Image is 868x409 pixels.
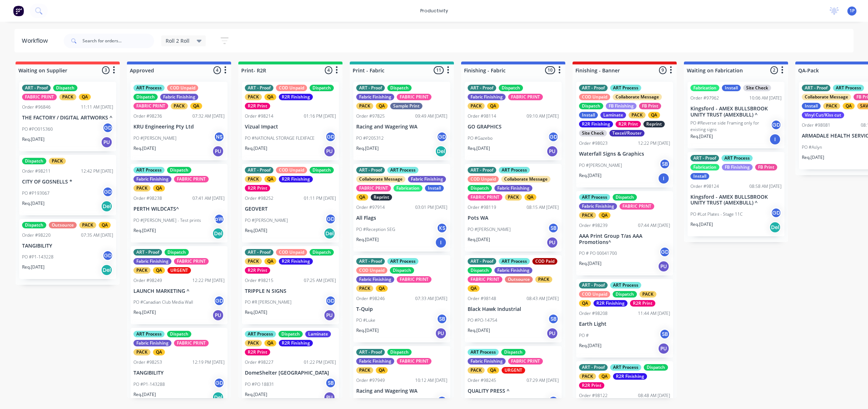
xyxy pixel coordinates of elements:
[22,158,46,164] div: Dispatch
[22,232,51,239] div: Order #98220
[133,299,193,305] p: PO #Canadian Club Media Wall
[133,135,176,142] p: PO #[PERSON_NAME]
[630,300,655,307] div: R2R Print
[576,82,673,187] div: ART - ProofART ProcessCOD UnpaidCollaborate MessageDispatchFB FinishingFB PrintInstallLaminatePAC...
[548,223,559,233] div: SB
[171,103,188,109] div: PACK
[579,212,596,219] div: PACK
[13,5,24,16] img: Factory
[843,103,855,109] div: QA
[133,85,165,91] div: ART Process
[468,306,559,312] p: Black Hawk Industrial
[468,124,559,130] p: GO GRAPHICS
[690,85,719,91] div: Fabrication
[616,121,641,127] div: R2R Print
[79,94,91,100] div: QA
[245,94,262,100] div: PACK
[101,264,112,276] div: Del
[579,300,591,307] div: QA
[102,122,113,133] div: GD
[192,277,225,284] div: 12:22 PM [DATE]
[102,250,113,261] div: GD
[769,134,781,145] div: I
[99,222,111,228] div: QA
[610,85,641,91] div: ART Process
[415,295,447,302] div: 07:33 AM [DATE]
[133,124,225,130] p: KRU Engineering Pty Ltd
[579,151,670,157] p: Waterfall Signs & Graphics
[722,164,753,170] div: FB Finishing
[133,277,162,284] div: Order #98249
[690,194,782,206] p: Kingsford - AMEX BULLSBROOK UNITY TRUST (AMEXBULL) ^
[579,130,607,136] div: Site Check
[133,113,162,119] div: Order #98236
[823,103,840,109] div: PACK
[802,103,821,109] div: Install
[397,276,431,283] div: FABRIC PRINT
[408,176,446,182] div: Fabric Finishing
[468,295,496,302] div: Order #98148
[353,164,450,252] div: ART - ProofART ProcessCollaborate MessageFabric FinishingFABRIC PRINTFabricationInstallQAReprintO...
[802,112,844,118] div: Vinyl Cut/Kiss cut
[131,246,227,325] div: ART - ProofDispatchFabric FinishingFABRIC PRINTPACKQAURGENTOrder #9824912:22 PM [DATE]LAUNCH MARK...
[353,82,450,160] div: ART - ProofDispatchFabric FinishingFABRIC PRINTPACKQASample PrintOrder #9782509:49 AM [DATE]Racin...
[325,214,336,224] div: GD
[245,277,273,284] div: Order #98215
[245,267,270,274] div: R2R Print
[690,106,782,118] p: Kingsford - AMEX BULLSBROOK UNITY TRUST (AMEXBULL) ^
[638,140,670,147] div: 12:22 PM [DATE]
[802,122,830,128] div: Order #98081
[59,94,76,100] div: PACK
[468,176,499,182] div: COD Unpaid
[468,135,493,142] p: PO #Gazebo
[81,168,113,174] div: 12:42 PM [DATE]
[131,82,227,160] div: ART ProcessCOD UnpaidDispatchFabric FinishingFABRIC PRINTPACKQAOrder #9823607:32 AM [DATE]KRU Eng...
[690,173,709,180] div: Install
[133,309,156,316] p: Req. [DATE]
[376,285,388,292] div: QA
[276,85,307,91] div: COD Unpaid
[324,228,335,239] div: Del
[19,219,116,279] div: DispatchOutsourcePACKQAOrder #9822007:35 AM [DATE]TANGIBILITYPO #P1-143228GDReq.[DATE]Del
[133,227,156,234] p: Req. [DATE]
[356,85,385,91] div: ART - Proof
[310,85,334,91] div: Dispatch
[833,85,864,91] div: ART Process
[133,249,162,256] div: ART - Proof
[393,185,422,191] div: Fabrication
[690,120,771,133] p: PO #Reverse side Framing only for existing signs
[245,249,273,256] div: ART - Proof
[153,185,165,191] div: QA
[22,85,51,91] div: ART - Proof
[494,267,532,274] div: Fabric Finishing
[465,255,562,343] div: ART - ProofART ProcessCOD PaidDispatchFabric FinishingFABRIC PRINTOutsourcePACKQAOrder #9814808:4...
[356,215,447,221] p: All Flags
[755,164,777,170] div: FB Print
[174,176,209,182] div: FABRIC PRINT
[579,162,622,169] p: PO #[PERSON_NAME]
[22,243,113,249] p: TANGIBILITY
[133,94,158,100] div: Dispatch
[160,94,198,100] div: Fabric Finishing
[494,185,532,191] div: Fabric Finishing
[468,145,490,152] p: Req. [DATE]
[376,103,388,109] div: QA
[468,94,506,100] div: Fabric Finishing
[49,222,77,228] div: Outsource
[133,176,171,182] div: Fabric Finishing
[639,103,661,109] div: FB Print
[609,130,644,136] div: Texcel/Router
[546,146,558,157] div: PU
[802,144,822,151] p: PO #Aslyn
[81,104,113,110] div: 11:11 AM [DATE]
[722,155,753,161] div: ART Process
[356,267,387,274] div: COD Unpaid
[356,103,373,109] div: PACK
[690,211,743,218] p: PO #Lot Plates - Stage 11C
[802,85,830,91] div: ART - Proof
[387,258,418,265] div: ART Process
[532,258,557,265] div: COD Paid
[390,103,422,109] div: Sample Print
[690,164,719,170] div: Fabrication
[133,206,225,212] p: PERTH WILDCATS^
